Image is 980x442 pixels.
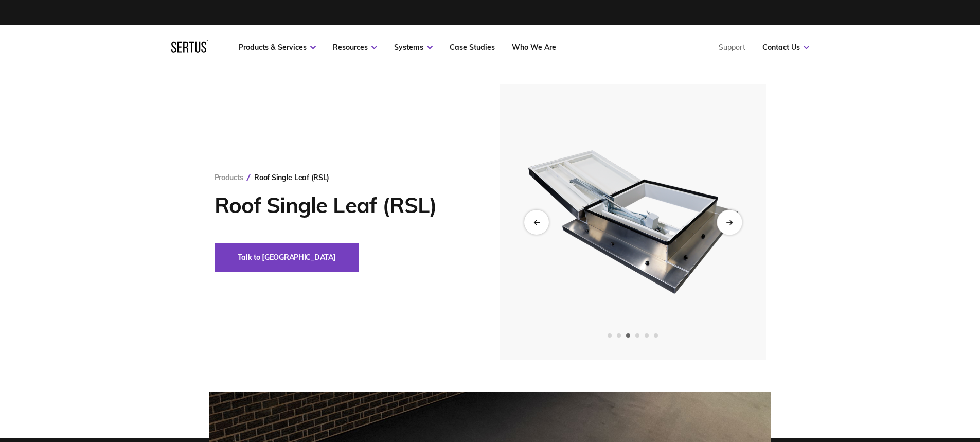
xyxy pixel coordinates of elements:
span: Go to slide 1 [608,333,612,338]
a: Products [215,173,243,182]
a: Products & Services [239,43,316,52]
a: Who We Are [512,43,556,52]
a: Systems [394,43,433,52]
iframe: Chat Widget [795,323,980,442]
a: Resources [333,43,377,52]
div: Previous slide [524,210,549,235]
button: Talk to [GEOGRAPHIC_DATA] [215,243,359,272]
span: Go to slide 4 [635,333,639,338]
span: Go to slide 2 [617,333,621,338]
h1: Roof Single Leaf (RSL) [215,192,469,218]
a: Case Studies [450,43,495,52]
a: Contact Us [762,43,809,52]
span: Go to slide 6 [654,333,658,338]
div: Next slide [717,209,742,235]
a: Support [719,43,745,52]
span: Go to slide 5 [645,333,649,338]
